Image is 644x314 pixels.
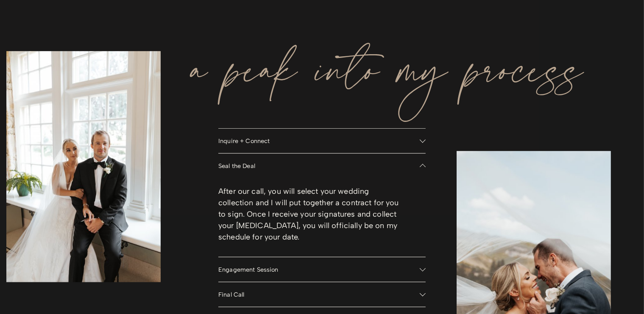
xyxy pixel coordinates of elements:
[218,186,405,243] p: After our call, you will select your wedding collection and I will put together a contract for yo...
[218,129,426,153] button: Inquire + Connect
[218,162,420,170] span: Seal the Deal
[218,154,426,178] button: Seal the Deal
[218,178,426,257] div: Seal the Deal
[218,291,420,298] span: Final Call
[218,266,420,273] span: Engagement Session
[218,282,426,307] button: Final Call
[192,37,584,112] h3: a peak into my process
[218,257,426,282] button: Engagement Session
[218,137,420,145] span: Inquire + Connect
